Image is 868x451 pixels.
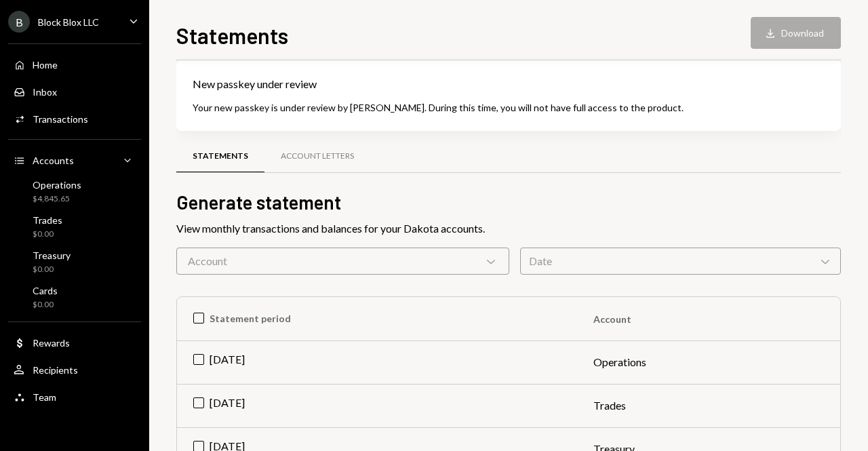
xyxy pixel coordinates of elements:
[33,364,78,376] div: Recipients
[8,385,141,409] a: Team
[33,214,62,226] div: Trades
[8,52,141,77] a: Home
[264,139,370,174] a: Account Letters
[520,248,841,275] div: Date
[8,246,141,278] a: Treasury$0.00
[8,281,141,313] a: Cards$0.00
[33,285,58,296] div: Cards
[176,22,288,49] h1: Statements
[193,100,825,115] div: Your new passkey is under review by [PERSON_NAME]. During this time, you will not have full acces...
[193,76,825,92] div: New passkey under review
[33,229,62,240] div: $0.00
[8,357,141,382] a: Recipients
[33,193,81,205] div: $4,845.65
[33,155,74,166] div: Accounts
[8,148,141,172] a: Accounts
[33,391,56,403] div: Team
[8,330,141,355] a: Rewards
[193,151,248,162] div: Statements
[577,384,840,427] td: Trades
[33,59,58,71] div: Home
[33,337,70,349] div: Rewards
[8,79,141,104] a: Inbox
[33,264,71,275] div: $0.00
[176,248,509,275] div: Account
[38,16,99,28] div: Block Blox LLC
[33,179,81,191] div: Operations
[8,106,141,131] a: Transactions
[577,340,840,384] td: Operations
[8,11,30,33] div: B
[33,250,71,261] div: Treasury
[33,113,88,125] div: Transactions
[33,299,58,311] div: $0.00
[176,220,841,237] div: View monthly transactions and balances for your Dakota accounts.
[176,139,264,174] a: Statements
[281,151,354,162] div: Account Letters
[8,175,141,208] a: Operations$4,845.65
[8,210,141,243] a: Trades$0.00
[577,297,840,340] th: Account
[33,86,57,98] div: Inbox
[176,189,841,216] h2: Generate statement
